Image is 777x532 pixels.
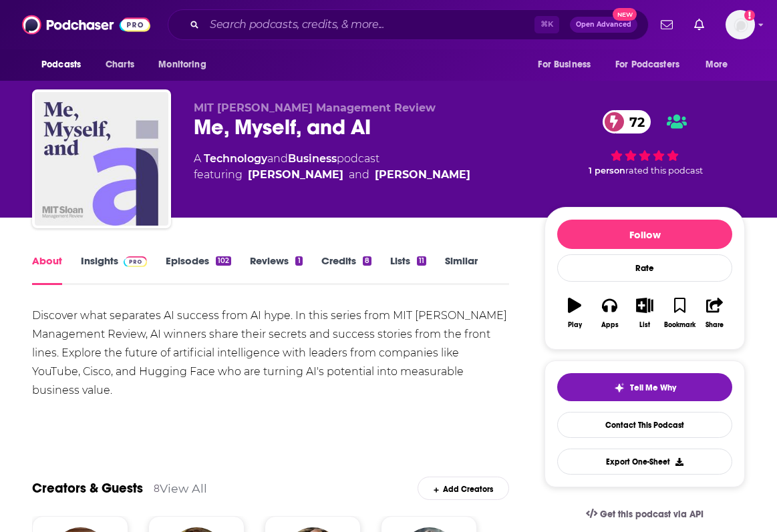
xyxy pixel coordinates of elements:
[664,321,695,329] div: Bookmark
[726,10,755,39] span: Logged in as Isabellaoidem
[418,477,509,500] div: Add Creators
[557,373,732,401] button: tell me why sparkleTell Me Why
[194,151,470,183] div: A podcast
[614,382,625,393] img: tell me why sparkle
[615,55,679,74] span: For Podcasters
[158,55,206,74] span: Monitoring
[267,152,288,165] span: and
[417,256,426,266] div: 11
[557,449,732,475] button: Export One-Sheet
[601,321,619,329] div: Apps
[589,166,625,176] span: 1 person
[32,254,62,285] a: About
[726,10,755,39] img: User Profile
[545,101,745,184] div: 72 1 personrated this podcast
[706,55,728,74] span: More
[630,382,676,393] span: Tell Me Why
[124,256,147,267] img: Podchaser Pro
[166,254,231,285] a: Episodes102
[616,110,651,134] span: 72
[576,21,631,28] span: Open Advanced
[32,480,143,497] a: Creators & Guests
[204,152,267,165] a: Technology
[168,9,649,40] div: Search podcasts, credits, & more...
[726,10,755,39] button: Show profile menu
[534,16,559,33] span: ⌘ K
[250,254,302,285] a: Reviews1
[160,481,207,495] a: View All
[216,256,231,266] div: 102
[194,101,436,114] span: MIT [PERSON_NAME] Management Review
[288,152,337,165] a: Business
[363,256,371,266] div: 8
[613,8,637,21] span: New
[194,167,470,183] span: featuring
[204,14,534,35] input: Search podcasts, credits, & more...
[627,289,662,337] button: List
[97,52,142,77] a: Charts
[592,289,627,337] button: Apps
[696,52,745,77] button: open menu
[557,412,732,438] a: Contact This Podcast
[390,254,426,285] a: Lists11
[295,256,302,266] div: 1
[575,498,714,531] a: Get this podcast via API
[568,321,582,329] div: Play
[349,167,369,183] span: and
[570,17,637,33] button: Open AdvancedNew
[149,52,223,77] button: open menu
[375,167,470,183] a: Shervin Khodabandeh
[41,55,81,74] span: Podcasts
[607,52,699,77] button: open menu
[321,254,371,285] a: Credits8
[744,10,755,21] svg: Add a profile image
[538,55,591,74] span: For Business
[639,321,650,329] div: List
[625,166,703,176] span: rated this podcast
[528,52,607,77] button: open menu
[106,55,134,74] span: Charts
[706,321,724,329] div: Share
[22,12,150,37] img: Podchaser - Follow, Share and Rate Podcasts
[35,92,168,226] img: Me, Myself, and AI
[81,254,147,285] a: InsightsPodchaser Pro
[557,289,592,337] button: Play
[154,483,160,495] div: 8
[248,167,343,183] a: Sam Ransbotham
[557,220,732,249] button: Follow
[662,289,697,337] button: Bookmark
[600,509,704,520] span: Get this podcast via API
[557,254,732,282] div: Rate
[689,13,710,36] a: Show notifications dropdown
[655,13,678,36] a: Show notifications dropdown
[603,110,651,134] a: 72
[445,254,478,285] a: Similar
[697,289,732,337] button: Share
[32,306,509,400] div: Discover what separates AI success from AI hype. In this series from MIT [PERSON_NAME] Management...
[32,52,98,77] button: open menu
